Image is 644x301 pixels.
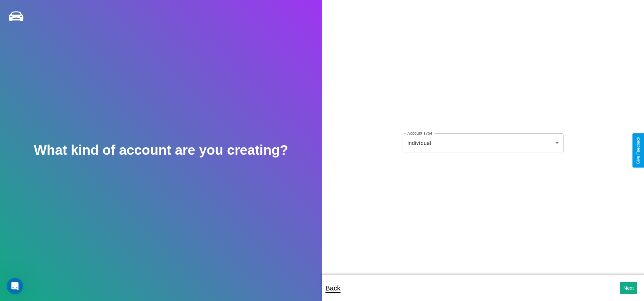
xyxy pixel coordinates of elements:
button: Next [620,282,637,294]
div: Give Feedback [636,137,641,164]
h2: What kind of account are you creating? [34,143,288,158]
p: Back [326,282,341,294]
label: Account Type [407,130,432,136]
div: Individual [403,133,564,152]
iframe: Intercom live chat [7,278,23,294]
